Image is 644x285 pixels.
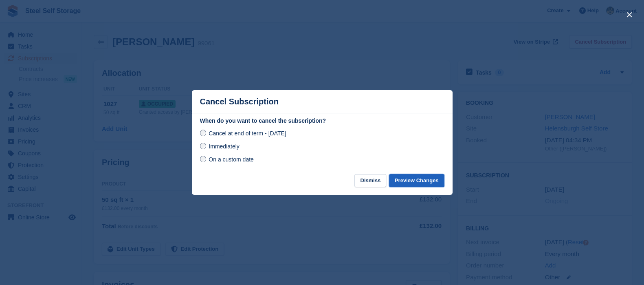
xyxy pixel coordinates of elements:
input: On a custom date [200,156,207,162]
button: Preview Changes [389,174,444,188]
p: Cancel Subscription [200,97,279,106]
button: Dismiss [354,174,386,188]
span: Immediately [209,143,239,150]
span: On a custom date [209,156,254,163]
input: Immediately [200,143,207,149]
input: Cancel at end of term - [DATE] [200,130,207,136]
label: When do you want to cancel the subscription? [200,117,444,125]
span: Cancel at end of term - [DATE] [209,130,286,137]
button: close [623,8,636,21]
